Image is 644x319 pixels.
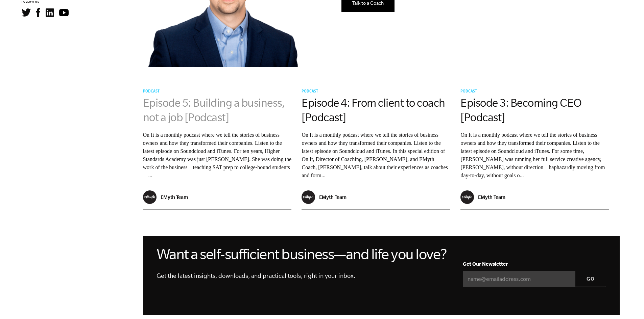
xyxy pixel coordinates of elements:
p: EMyth Team [319,194,347,200]
img: YouTube [59,9,69,16]
p: On It is a monthly podcast where we tell the stories of business owners and how they transformed ... [143,131,292,180]
span: Podcast [302,89,318,94]
h2: Want a self-sufficient business—and life you love? [157,245,453,263]
p: EMyth Team [161,194,188,200]
p: EMyth Team [478,194,505,200]
img: LinkedIn [46,8,54,17]
h4: Get the latest insights, downloads, and practical tools, right in your inbox. [157,271,453,302]
a: Episode 5: Building a business, not a job [Podcast] [143,97,285,124]
span: Podcast [460,89,477,94]
a: Podcast [143,89,162,94]
a: Podcast [302,89,320,94]
a: Episode 3: Becoming CEO [Podcast] [460,97,582,124]
p: On It is a monthly podcast where we tell the stories of business owners and how they transformed ... [302,131,450,180]
input: GO [575,271,606,287]
span: Podcast [143,89,160,94]
img: Twitter [22,8,31,17]
img: Facebook [36,8,40,17]
a: Podcast [460,89,479,94]
img: EMyth Team - EMyth [302,190,315,204]
input: name@emailaddress.com [463,271,606,288]
img: EMyth Team - EMyth [143,190,157,204]
p: On It is a monthly podcast where we tell the stories of business owners and how they transformed ... [460,131,609,180]
span: Get Our Newsletter [463,261,508,267]
span: Talk to a Coach [352,0,384,6]
iframe: Chat Widget [610,287,644,319]
a: Episode 4: From client to coach [Podcast] [302,97,445,124]
img: EMyth Team - EMyth [460,190,474,204]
